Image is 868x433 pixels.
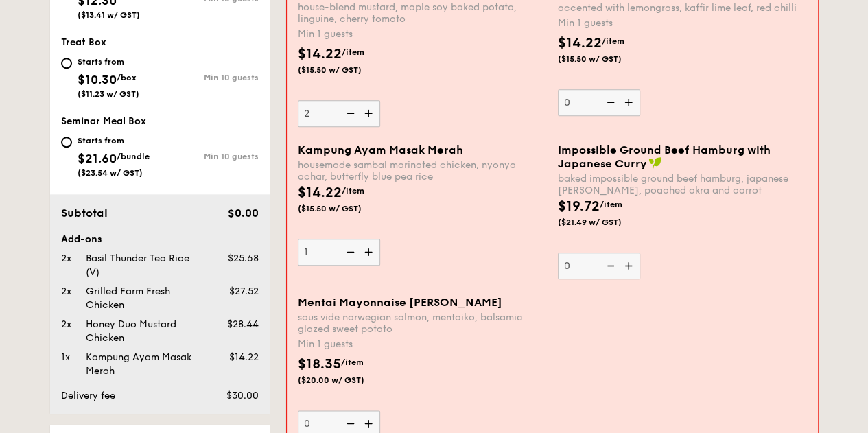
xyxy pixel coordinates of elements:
[599,253,620,279] img: icon-reduce.1d2dbef1.svg
[558,2,807,14] div: accented with lemongrass, kaffir lime leaf, red chilli
[227,253,258,264] span: $25.68
[558,173,807,196] div: baked impossible ground beef hamburg, japanese [PERSON_NAME], poached okra and carrot
[298,338,547,351] div: Min 1 guests
[600,200,622,209] span: /item
[558,143,771,170] span: Impossible Ground Beef Hamburg with Japanese Curry
[78,10,140,20] span: ($13.41 w/ GST)
[298,159,547,183] div: housemade sambal marinated chicken, nyonya achar, butterfly blue pea rice
[61,58,72,69] input: Starts from$10.30/box($11.23 w/ GST)Min 10 guests
[298,296,502,309] span: Mentai Mayonnaise [PERSON_NAME]
[78,151,117,166] span: $21.60
[298,203,391,214] span: ($15.50 w/ GST)
[602,36,624,46] span: /item
[61,36,106,48] span: Treat Box
[339,100,360,126] img: icon-reduce.1d2dbef1.svg
[298,356,341,373] span: $18.35
[56,318,80,331] div: 2x
[56,252,80,266] div: 2x
[558,89,640,116] input: Thai Fiesta Saladaccented with lemongrass, kaffir lime leaf, red chilliMin 1 guests$14.22/item($1...
[228,351,258,363] span: $14.22
[61,137,72,148] input: Starts from$21.60/bundle($23.54 w/ GST)Min 10 guests
[56,285,80,299] div: 2x
[599,89,620,115] img: icon-reduce.1d2dbef1.svg
[298,27,547,41] div: Min 1 guests
[298,375,391,386] span: ($20.00 w/ GST)
[339,239,360,265] img: icon-reduce.1d2dbef1.svg
[298,1,547,25] div: house-blend mustard, maple soy baked potato, linguine, cherry tomato
[78,89,139,99] span: ($11.23 w/ GST)
[78,135,150,146] div: Starts from
[360,239,380,265] img: icon-add.58712e84.svg
[61,390,115,401] span: Delivery fee
[78,168,143,178] span: ($23.54 w/ GST)
[80,351,205,378] div: Kampung Ayam Masak Merah
[226,390,258,401] span: $30.00
[360,100,380,126] img: icon-add.58712e84.svg
[80,285,205,312] div: Grilled Farm Fresh Chicken
[80,252,205,279] div: Basil Thunder Tea Rice (V)
[61,207,108,220] span: Subtotal
[342,186,364,196] span: /item
[61,115,146,127] span: Seminar Meal Box
[298,312,547,335] div: sous vide norwegian salmon, mentaiko, balsamic glazed sweet potato
[648,156,662,169] img: icon-vegan.f8ff3823.svg
[228,285,258,297] span: $27.52
[298,46,342,62] span: $14.22
[558,253,640,279] input: Impossible Ground Beef Hamburg with Japanese Currybaked impossible ground beef hamburg, japanese ...
[160,152,259,161] div: Min 10 guests
[558,198,600,215] span: $19.72
[298,239,380,266] input: Kampung Ayam Masak Merahhousemade sambal marinated chicken, nyonya achar, butterfly blue pea rice...
[620,253,640,279] img: icon-add.58712e84.svg
[226,318,258,330] span: $28.44
[78,72,117,87] span: $10.30
[298,185,342,201] span: $14.22
[298,100,380,127] input: Honey Duo Mustard Chickenhouse-blend mustard, maple soy baked potato, linguine, cherry tomatoMin ...
[558,35,602,51] span: $14.22
[558,54,651,65] span: ($15.50 w/ GST)
[61,233,259,246] div: Add-ons
[117,152,150,161] span: /bundle
[56,351,80,364] div: 1x
[558,217,651,228] span: ($21.49 w/ GST)
[298,143,463,156] span: Kampung Ayam Masak Merah
[160,73,259,82] div: Min 10 guests
[298,65,391,75] span: ($15.50 w/ GST)
[78,56,139,67] div: Starts from
[117,73,137,82] span: /box
[227,207,258,220] span: $0.00
[341,358,364,367] span: /item
[558,16,807,30] div: Min 1 guests
[342,47,364,57] span: /item
[80,318,205,345] div: Honey Duo Mustard Chicken
[620,89,640,115] img: icon-add.58712e84.svg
